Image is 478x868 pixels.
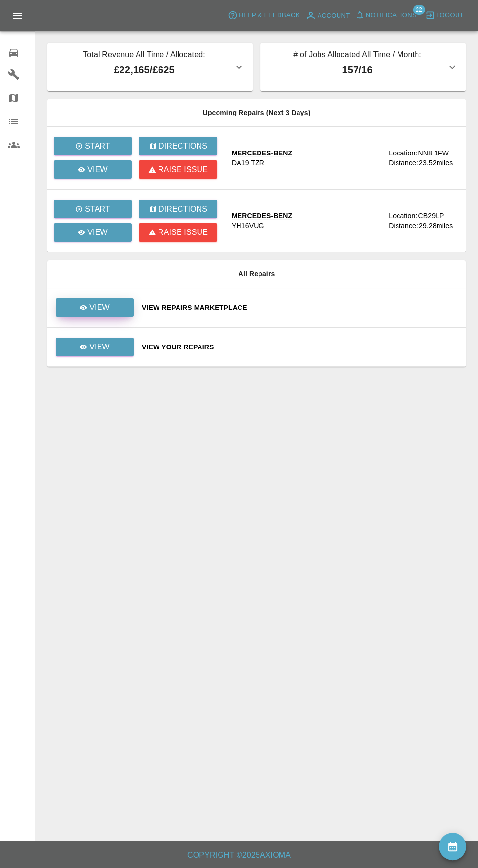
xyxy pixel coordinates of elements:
button: availability [439,833,466,860]
p: View [87,164,108,175]
p: Raise issue [158,164,208,175]
th: Upcoming Repairs (Next 3 Days) [47,99,466,127]
span: Account [318,10,350,21]
a: View [56,298,134,317]
span: Logout [436,10,464,21]
a: Location:NN8 1FWDistance:23.52miles [389,148,458,168]
a: View Repairs Marketplace [142,303,458,312]
div: DA19 TZR [232,158,264,168]
p: Raise issue [158,227,208,238]
p: 157 / 16 [268,62,446,77]
a: MERCEDES-BENZDA19 TZR [232,148,381,168]
h6: Copyright © 2025 Axioma [8,849,470,862]
button: Notifications [353,8,419,23]
p: Directions [159,203,207,215]
span: 22 [413,5,425,15]
div: YH16VUG [232,221,264,231]
p: View [87,227,108,238]
a: View [56,338,134,356]
p: View [89,302,110,313]
button: Raise issue [139,223,217,242]
a: View [54,223,132,242]
div: CB29LP [418,211,444,221]
p: Total Revenue All Time / Allocated: [55,49,233,62]
button: Help & Feedback [225,8,302,23]
span: Help & Feedback [239,10,299,21]
a: View Your Repairs [142,342,458,352]
button: Start [54,137,132,155]
p: Start [85,203,110,215]
p: £22,165 / £625 [55,62,233,77]
a: View [54,160,132,179]
div: Location: [389,211,417,221]
p: Directions [159,140,207,152]
button: Directions [139,200,217,218]
div: 23.52 miles [419,158,458,168]
button: Directions [139,137,217,155]
p: View [89,341,110,353]
button: Start [54,200,132,218]
button: Raise issue [139,160,217,179]
p: Start [85,140,110,152]
th: All Repairs [47,260,466,288]
div: Distance: [389,158,418,168]
div: Distance: [389,221,418,231]
a: View [55,343,134,350]
button: # of Jobs Allocated All Time / Month:157/16 [260,43,466,91]
button: Logout [423,8,466,23]
a: Account [302,8,353,23]
button: Open drawer [6,4,29,27]
span: Notifications [366,10,417,21]
a: View [55,303,134,311]
div: Location: [389,148,417,158]
button: Total Revenue All Time / Allocated:£22,165/£625 [47,43,253,91]
p: # of Jobs Allocated All Time / Month: [268,49,446,62]
div: MERCEDES-BENZ [232,211,292,221]
div: 29.28 miles [419,221,458,231]
div: MERCEDES-BENZ [232,148,292,158]
a: Location:CB29LPDistance:29.28miles [389,211,458,231]
a: MERCEDES-BENZYH16VUG [232,211,381,231]
div: NN8 1FW [418,148,449,158]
